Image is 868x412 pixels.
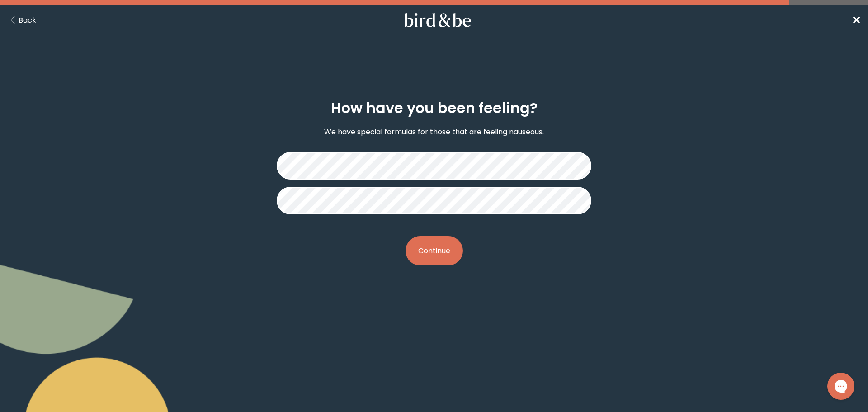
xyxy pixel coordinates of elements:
[331,97,538,119] h2: How have you been feeling?
[406,236,463,265] button: Continue
[823,369,859,403] iframe: Gorgias live chat messenger
[7,14,36,26] button: Back Button
[852,12,861,28] a: ✕
[324,126,544,137] p: We have special formulas for those that are feeling nauseous.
